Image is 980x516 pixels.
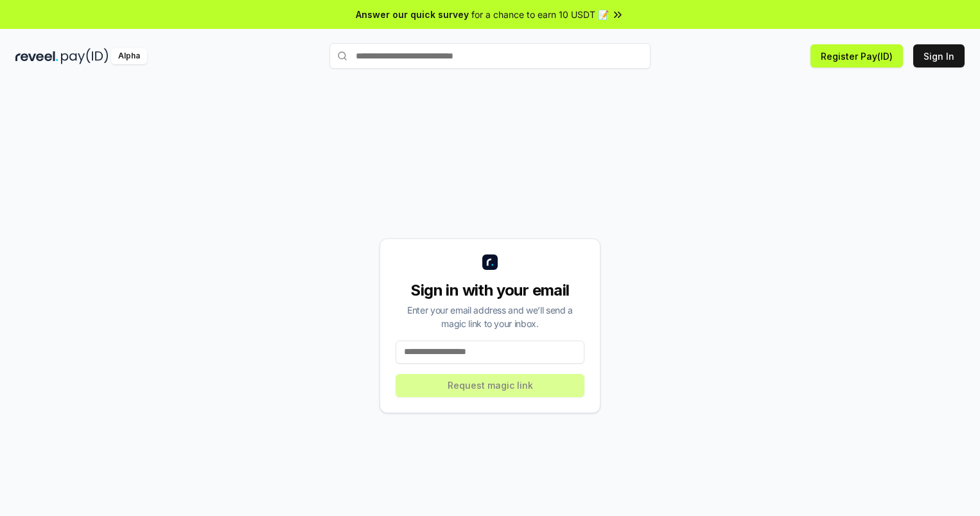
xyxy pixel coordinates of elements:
img: reveel_dark [15,48,58,64]
button: Register Pay(ID) [810,44,903,67]
span: Answer our quick survey [356,8,469,21]
div: Sign in with your email [396,280,584,301]
div: Alpha [111,48,147,64]
div: Enter your email address and we’ll send a magic link to your inbox. [396,303,584,330]
img: logo_small [482,254,498,270]
button: Sign In [913,44,965,67]
span: for a chance to earn 10 USDT 📝 [471,8,609,21]
img: pay_id [61,48,109,64]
